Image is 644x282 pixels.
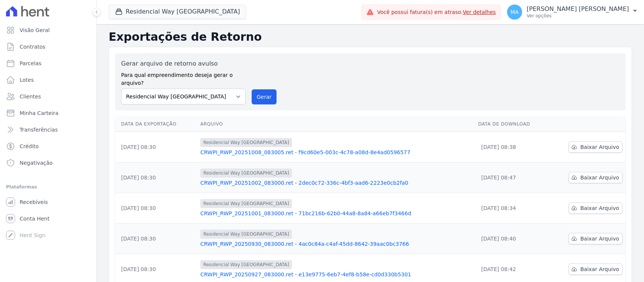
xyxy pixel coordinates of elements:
button: Gerar [252,89,277,104]
a: Minha Carteira [3,106,93,121]
a: Baixar Arquivo [569,141,622,153]
span: Transferências [20,126,58,133]
span: Residencial Way [GEOGRAPHIC_DATA] [200,260,292,269]
a: Conta Hent [3,211,93,226]
button: Residencial Way [GEOGRAPHIC_DATA] [109,5,246,19]
td: [DATE] 08:30 [115,193,197,224]
td: [DATE] 08:30 [115,224,197,254]
a: Recebíveis [3,195,93,210]
a: Crédito [3,139,93,154]
span: Recebíveis [20,198,48,206]
a: Lotes [3,72,93,87]
span: Residencial Way [GEOGRAPHIC_DATA] [200,199,292,208]
span: Baixar Arquivo [580,143,619,151]
th: Data de Download [475,116,549,132]
a: CRWPI_RWP_20250930_083000.ret - 4ac0c84a-c4af-45dd-8642-39aac0bc3766 [200,240,472,248]
a: CRWPI_RWP_20250927_083000.ret - e13e9775-6eb7-4ef8-b58e-cd0d330b5301 [200,271,472,278]
td: [DATE] 08:47 [475,162,549,193]
a: Ver detalhes [463,9,496,15]
a: Parcelas [3,56,93,71]
a: Visão Geral [3,23,93,38]
span: Clientes [20,93,41,100]
span: Negativação [20,159,53,167]
span: Residencial Way [GEOGRAPHIC_DATA] [200,169,292,178]
td: [DATE] 08:30 [115,132,197,162]
td: [DATE] 08:30 [115,162,197,193]
a: Contratos [3,39,93,54]
span: Contratos [20,43,45,51]
span: Conta Hent [20,215,49,222]
span: Visão Geral [20,26,50,34]
span: Residencial Way [GEOGRAPHIC_DATA] [200,138,292,147]
a: Clientes [3,89,93,104]
td: [DATE] 08:34 [475,193,549,224]
a: Baixar Arquivo [569,264,622,275]
td: [DATE] 08:40 [475,224,549,254]
a: Transferências [3,122,93,137]
span: MA [510,9,519,15]
span: Minha Carteira [20,109,58,117]
a: CRWPI_RWP_20251001_083000.ret - 71bc216b-62b0-44a8-8a84-a66eb7f3466d [200,210,472,217]
td: [DATE] 08:38 [475,132,549,162]
div: Plataformas [6,182,90,192]
a: Baixar Arquivo [569,202,622,214]
button: MA [PERSON_NAME] [PERSON_NAME] Ver opções [501,2,644,23]
p: [PERSON_NAME] [PERSON_NAME] [527,5,629,13]
label: Gerar arquivo de retorno avulso [121,59,246,68]
span: Baixar Arquivo [580,235,619,242]
h2: Exportações de Retorno [109,30,632,44]
th: Arquivo [197,116,475,132]
span: Crédito [20,143,39,150]
span: Baixar Arquivo [580,265,619,273]
a: Baixar Arquivo [569,172,622,183]
span: Parcelas [20,60,41,67]
label: Para qual empreendimento deseja gerar o arquivo? [121,68,246,87]
span: Você possui fatura(s) em atraso. [377,8,496,16]
p: Ver opções [527,13,629,19]
a: CRWPI_RWP_20251002_083000.ret - 2dec0c72-336c-4bf3-aad6-2223e0cb2fa0 [200,179,472,187]
th: Data da Exportação [115,116,197,132]
span: Baixar Arquivo [580,204,619,212]
span: Lotes [20,76,34,84]
span: Baixar Arquivo [580,174,619,181]
span: Residencial Way [GEOGRAPHIC_DATA] [200,230,292,239]
a: Baixar Arquivo [569,233,622,244]
a: Negativação [3,155,93,170]
a: CRWPI_RWP_20251008_083005.ret - f9cd60e5-003c-4c78-a08d-8e4ad0596577 [200,149,472,156]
